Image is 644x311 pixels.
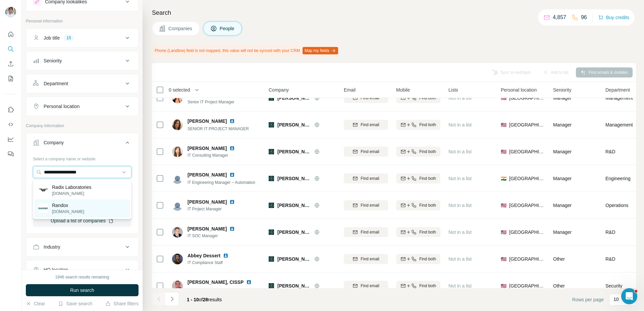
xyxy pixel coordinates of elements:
[52,209,84,215] p: [DOMAIN_NAME]
[361,283,379,289] span: Find email
[26,18,139,24] p: Personal information
[277,282,311,289] span: [PERSON_NAME] [PERSON_NAME]
[52,184,92,191] p: Radix Laboratories
[344,200,388,210] button: Find email
[187,260,236,266] span: IT Compliance Staff
[33,215,131,227] button: Upload a list of companies
[5,43,16,55] button: Search
[26,98,138,114] button: Personal location
[605,229,615,236] span: R&D
[187,297,199,302] span: 1 - 10
[187,288,244,292] span: Senior IT Security Administrator
[396,87,410,93] span: Mobile
[44,35,60,41] div: Job title
[168,25,193,32] span: Companies
[581,13,587,21] p: 96
[605,256,615,262] span: R&D
[419,149,436,155] span: Find both
[172,200,183,211] img: Avatar
[5,104,16,116] button: Use Surfe on LinkedIn
[269,87,289,93] span: Company
[553,229,572,235] span: Manager
[605,282,623,289] span: Security
[220,25,235,32] span: People
[448,229,472,235] span: Not in a list
[172,146,183,157] img: Avatar
[605,175,631,182] span: Engineering
[187,199,227,205] span: [PERSON_NAME]
[448,256,472,262] span: Not in a list
[553,203,572,208] span: Manager
[44,57,62,64] div: Seniority
[448,203,472,208] span: Not in a list
[344,147,388,157] button: Find email
[246,279,252,285] img: LinkedIn logo
[509,121,545,128] span: [GEOGRAPHIC_DATA]
[553,87,571,93] span: Seniority
[501,256,506,262] span: 🇺🇸
[613,296,619,303] p: 10
[419,175,436,182] span: Find both
[172,280,183,291] img: Avatar
[277,202,311,209] span: [PERSON_NAME] [PERSON_NAME]
[199,297,203,302] span: of
[26,53,138,69] button: Seniority
[419,202,436,208] span: Find both
[501,87,537,93] span: Personal location
[509,256,545,262] span: [GEOGRAPHIC_DATA]
[621,288,637,304] iframe: Intercom live chat
[58,300,92,307] button: Save search
[44,103,79,110] div: Personal location
[277,148,311,155] span: [PERSON_NAME] [PERSON_NAME]
[26,262,138,278] button: HQ location
[152,8,636,17] h4: Search
[448,87,458,93] span: Lists
[509,148,545,155] span: [GEOGRAPHIC_DATA]
[448,176,472,181] span: Not in a list
[509,175,545,182] span: [GEOGRAPHIC_DATA]
[152,45,339,56] div: Phone (Landline) field is not mapped, this value will not be synced with your CRM
[361,175,379,182] span: Find email
[187,118,227,124] span: [PERSON_NAME]
[419,229,436,235] span: Find both
[165,292,179,306] button: Navigate to next page
[269,122,274,127] img: Logo of Moss Adams
[39,186,48,195] img: Radix Laboratories
[187,180,255,185] span: IT Engineering Manager – Automation
[509,229,545,236] span: [GEOGRAPHIC_DATA]
[44,266,68,273] div: HQ location
[187,126,249,131] span: SENIOR IT PROJECT MANAGER
[396,254,440,264] button: Find both
[70,287,94,294] span: Run search
[223,253,228,258] img: LinkedIn logo
[172,119,183,130] img: Avatar
[396,120,440,130] button: Find both
[39,204,48,213] img: Randox
[187,297,222,302] span: results
[361,122,379,128] span: Find email
[26,30,138,46] button: Job title15
[396,281,440,291] button: Find both
[553,122,572,127] span: Manager
[553,13,566,21] p: 4,857
[26,123,139,129] p: Company information
[361,229,379,235] span: Find email
[26,239,138,255] button: Industry
[277,256,311,262] span: [PERSON_NAME] [PERSON_NAME]
[277,175,311,182] span: [PERSON_NAME] [PERSON_NAME]
[55,274,109,280] div: 1946 search results remaining
[5,7,16,17] img: Avatar
[269,149,274,154] img: Logo of Moss Adams
[605,121,633,128] span: Management
[509,202,545,209] span: [GEOGRAPHIC_DATA]
[187,225,227,232] span: [PERSON_NAME]
[344,281,388,291] button: Find email
[64,35,73,41] div: 15
[344,87,356,93] span: Email
[277,229,311,236] span: [PERSON_NAME] [PERSON_NAME]
[448,95,472,101] span: Not in a list
[277,121,311,128] span: [PERSON_NAME] [PERSON_NAME]
[344,120,388,130] button: Find email
[52,202,84,209] p: Randox
[605,148,615,155] span: R&D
